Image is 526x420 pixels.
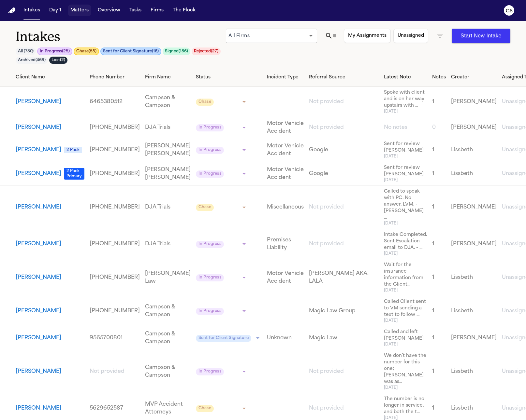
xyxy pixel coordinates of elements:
[384,232,427,251] span: Intake Completed. Sent Escalation email to DJA. - ...
[309,307,379,315] a: View details for Erika Vaughn
[90,369,124,374] span: Not provided
[384,353,427,385] span: We don’t have the number for this one; [PERSON_NAME] was as...
[267,270,304,285] a: View details for Romaiya Batiste
[148,5,166,16] button: Firms
[170,5,198,16] a: The Flock
[309,241,344,247] span: Not provided
[16,274,61,281] button: View details for Romaiya Batiste
[145,303,191,319] a: View details for Erika Vaughn
[196,335,251,342] span: Sent for Client Signature
[16,240,84,248] a: View details for Gayla Bledsoe
[309,334,379,342] a: View details for Jose Luis Rodriguez Jr
[432,146,446,154] a: View details for Jessica Williams
[432,335,434,341] span: 1
[432,368,446,375] a: View details for Danielle Lee Moore
[196,306,248,316] div: Update intake status
[384,188,427,226] a: View details for Antonesha McCoy
[309,146,379,154] a: View details for Jessica Williams
[432,170,446,178] a: View details for Armand Brown
[384,329,427,347] a: View details for Jose Luis Rodriguez Jr
[74,47,99,55] button: Chase(55)
[432,241,434,247] span: 1
[196,273,248,282] div: Update intake status
[309,240,379,248] a: View details for Gayla Bledsoe
[145,330,191,346] a: View details for Jose Luis Rodriguez Jr
[267,236,304,252] a: View details for Gayla Bledsoe
[432,74,446,81] div: Notes
[267,74,304,81] div: Incident Type
[451,170,497,178] a: View details for Armand Brown
[196,333,262,343] div: Update intake status
[196,74,262,81] div: Status
[37,47,72,55] button: In Progress(25)
[451,307,497,315] a: View details for Erika Vaughn
[196,99,214,106] span: Chase
[432,147,434,153] span: 1
[16,404,61,412] button: View details for Susan Jones
[267,142,304,158] a: View details for Jessica Williams
[16,404,84,412] a: View details for Susan Jones
[145,166,191,182] a: View details for Armand Brown
[90,146,140,154] a: View details for Jessica Williams
[384,188,427,221] span: Called to speak with PC. No answer. LVM. - [PERSON_NAME] ...
[452,29,510,43] button: Start New Intake
[309,125,344,130] span: Not provided
[145,124,191,131] a: View details for Cynthia Castera
[384,125,407,130] span: No notes
[432,203,446,211] a: View details for Antonesha McCoy
[196,170,224,178] span: In Progress
[47,5,64,16] button: Day 1
[384,262,427,288] span: Wait for the insurance information from the Client...
[16,203,61,211] button: View details for Antonesha McCoy
[16,240,61,248] button: View details for Gayla Bledsoe
[16,146,61,154] button: View details for Jessica Williams
[8,7,16,14] img: Finch Logo
[309,98,379,106] a: View details for Rakia Brown
[196,124,224,131] span: In Progress
[384,353,427,390] a: View details for Danielle Lee Moore
[432,308,434,314] span: 1
[384,109,427,114] span: [DATE]
[95,5,123,16] a: Overview
[432,369,434,374] span: 1
[267,120,304,135] a: View details for Cynthia Castera
[16,168,84,180] a: View details for Armand Brown
[90,74,140,81] div: Phone Number
[384,141,427,154] span: Sent for review [PERSON_NAME]
[432,99,434,104] span: 1
[145,240,191,248] a: View details for Gayla Bledsoe
[432,98,446,106] a: View details for Rakia Brown
[90,274,140,281] a: View details for Romaiya Batiste
[384,288,427,293] span: [DATE]
[344,29,391,43] button: My Assignments
[432,240,446,248] a: View details for Gayla Bledsoe
[49,57,67,64] button: Lost(2)
[384,178,427,183] span: [DATE]
[432,125,436,130] span: 0
[16,307,61,315] button: View details for Erika Vaughn
[384,74,427,81] div: Latest Note
[90,124,140,131] a: View details for Cynthia Castera
[16,170,61,178] button: View details for Armand Brown
[384,89,427,114] a: View details for Rakia Brown
[90,404,140,412] a: View details for Susan Jones
[309,203,379,211] a: View details for Antonesha McCoy
[21,5,43,16] button: Intakes
[384,232,427,256] a: View details for Gayla Bledsoe
[309,205,344,210] span: Not provided
[384,251,427,256] span: [DATE]
[8,7,16,14] a: Home
[127,5,144,16] a: Tasks
[384,318,427,323] span: [DATE]
[451,274,497,281] a: View details for Romaiya Batiste
[68,5,91,16] button: Matters
[145,364,191,379] a: View details for Danielle Lee Moore
[196,241,224,248] span: In Progress
[384,396,427,415] span: The number is no longer in service, and both the t...
[309,270,379,285] a: View details for Romaiya Batiste
[384,342,427,347] span: [DATE]
[145,203,191,211] a: View details for Antonesha McCoy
